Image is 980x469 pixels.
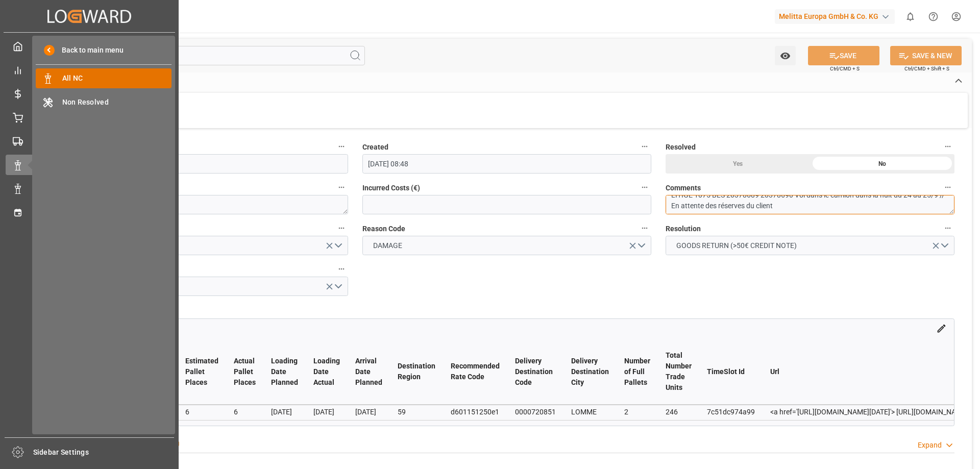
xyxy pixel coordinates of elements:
[624,406,650,418] div: 2
[362,142,388,153] span: Created
[775,9,895,24] div: Melitta Europa GmbH & Co. KG
[890,46,962,65] button: SAVE & NEW
[617,339,658,405] th: Number of Full Pallets
[178,339,226,405] th: Estimated Pallet Places
[355,406,382,418] div: [DATE]
[666,224,701,234] span: Resolution
[671,240,802,251] span: GOODS RETURN (>50€ CREDIT NOTE)
[263,339,306,405] th: Loading Date Planned
[918,440,942,451] div: Expand
[47,46,365,65] input: Search Fields
[368,240,407,251] span: DAMAGE
[707,406,755,418] div: 7c51dc974a99
[6,107,173,127] a: Order Management
[451,406,500,418] div: d601151250e1
[775,7,899,26] button: Melitta Europa GmbH & Co. KG
[666,195,954,214] textarea: LITIGE 1075 BLS 20378689 20378690 Vol dans le camion dans la nuit du 24 au 25/9 // En attente des...
[59,236,348,255] button: open menu
[638,181,651,194] button: Incurred Costs (€)
[941,140,954,153] button: Resolved
[515,406,556,418] div: 0000720851
[666,236,954,255] button: open menu
[362,154,651,174] input: DD-MM-YYYY HH:MM
[362,236,651,255] button: open menu
[808,46,879,65] button: SAVE
[55,45,124,56] span: Back to main menu
[6,36,173,56] a: My Cockpit
[313,406,340,418] div: [DATE]
[59,277,348,296] button: open menu
[348,339,390,405] th: Arrival Date Planned
[62,73,172,84] span: All NC
[899,5,922,28] button: show 0 new notifications
[390,339,443,405] th: Destination Region
[571,406,609,418] div: LOMME
[335,221,348,235] button: Responsible Party
[638,140,651,153] button: Created
[922,5,945,28] button: Help Center
[6,60,173,80] a: Control Tower
[398,406,435,418] div: 59
[638,221,651,235] button: Reason Code
[234,406,256,418] div: 6
[33,447,175,458] span: Sidebar Settings
[6,131,173,151] a: Transport Management
[306,339,348,405] th: Loading Date Actual
[830,65,860,72] span: Ctrl/CMD + S
[36,92,171,112] a: Non Resolved
[810,154,954,174] div: No
[362,183,420,193] span: Incurred Costs (€)
[666,154,810,174] div: Yes
[443,339,507,405] th: Recommended Rate Code
[335,140,348,153] button: Updated
[507,339,563,405] th: Delivery Destination Code
[666,183,701,193] span: Comments
[6,84,173,104] a: Rate Management
[335,181,348,194] button: Transport ID Logward *
[699,339,763,405] th: TimeSlot Id
[6,179,173,199] a: Data Management
[36,68,171,88] a: All NC
[666,142,696,153] span: Resolved
[904,65,949,72] span: Ctrl/CMD + Shift + S
[59,195,348,214] textarea: 3444f4b6e0e0
[59,154,348,174] input: DD-MM-YYYY HH:MM
[941,221,954,235] button: Resolution
[666,406,692,418] div: 246
[362,224,405,234] span: Reason Code
[271,406,298,418] div: [DATE]
[658,339,699,405] th: Total Number Trade Units
[6,202,173,222] a: Timeslot Management
[335,262,348,276] button: Cost Ownership
[775,46,796,65] button: open menu
[563,339,617,405] th: Delivery Destination City
[941,181,954,194] button: Comments
[62,97,172,108] span: Non Resolved
[226,339,263,405] th: Actual Pallet Places
[185,406,218,418] div: 6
